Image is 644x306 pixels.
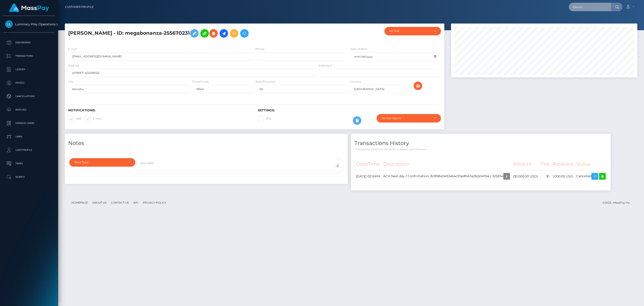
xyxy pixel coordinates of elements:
[5,39,53,46] p: Dashboard
[512,158,540,170] th: Amount
[5,120,53,127] p: Manage Users
[3,22,55,26] span: Luminary Play Operations Limited
[3,158,55,169] a: Taxes
[70,199,90,206] a: Homepage
[85,116,102,122] label: E-mail
[551,170,575,183] td: 1,000.00 USD
[540,158,551,170] th: Fee
[255,80,275,84] label: State/Province
[131,199,140,206] a: API
[3,37,55,48] a: Dashboard
[5,147,53,153] p: User Profile
[258,116,271,122] label: 2FA
[3,91,55,102] a: Cancellations
[350,80,361,84] label: Country
[192,80,209,84] label: Postal Code
[5,20,13,28] img: Luminary Play Operations Limited
[109,199,131,206] a: Contact Us
[354,139,607,147] h4: Transactions History
[382,170,512,183] td: ACH Next day / Confirmation: 8c89840493e64c91adf663a2b2e147b4 / 325854
[69,158,135,167] button: Note Type
[319,64,332,68] label: Address 2
[3,104,55,115] a: Batches
[3,131,55,142] a: Links
[377,114,441,123] button: Do not require
[354,158,382,170] th: Date/Time
[390,29,431,33] div: ACTIVE
[68,139,344,147] h4: Notes
[3,144,55,156] a: User Profile
[74,161,125,164] div: Note Type
[5,93,53,100] p: Cancellations
[255,47,264,51] label: Phone
[575,158,607,170] th: Status
[9,4,49,12] img: MassPay Logo
[141,199,168,206] a: Privacy Policy
[569,3,611,11] input: Search...
[354,148,607,151] p: * Transactions date/time are shown in payee's local timezone
[602,200,634,205] div: © 2025 , MassPay Inc.
[5,160,53,167] p: Taxes
[68,47,77,51] label: E-mail
[91,199,108,206] a: About Us
[3,77,55,88] a: Payees
[5,66,53,73] p: Ledger
[5,53,53,59] p: Transactions
[382,116,431,120] div: Do not require
[382,158,512,170] th: Description
[384,27,441,35] button: ACTIVE
[540,170,551,183] td: $1
[68,27,314,40] h5: [PERSON_NAME] - ID: megabonanza-255670231
[68,116,82,122] label: SMS
[3,64,55,75] a: Ledger
[5,174,53,180] p: Search
[354,170,382,183] td: [DATE] 02:16PM
[3,118,55,129] a: Manage Users
[3,50,55,62] a: Transactions
[5,133,53,140] p: Links
[575,170,607,183] td: Cancelled
[5,80,53,86] p: Payees
[512,170,540,183] td: ($1,000.00 USD)
[5,106,53,113] p: Batches
[68,64,79,68] label: Address
[65,2,94,12] a: Customer Profile
[350,47,367,51] label: Date of Birth
[220,29,228,38] a: Initiate Payout
[3,171,55,183] a: Search
[68,80,74,84] label: City
[68,108,251,112] h6: Notifications:
[258,108,441,112] h6: Settings:
[551,158,575,170] th: Received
